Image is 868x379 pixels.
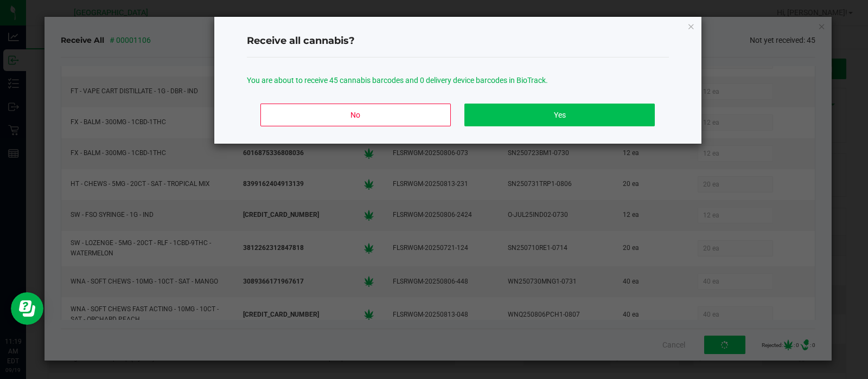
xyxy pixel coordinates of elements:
h4: Receive all cannabis? [247,34,669,48]
iframe: Resource center [11,292,43,325]
button: Yes [464,104,654,126]
p: You are about to receive 45 cannabis barcodes and 0 delivery device barcodes in BioTrack. [247,75,669,86]
button: No [260,104,450,126]
button: Close [687,20,695,33]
